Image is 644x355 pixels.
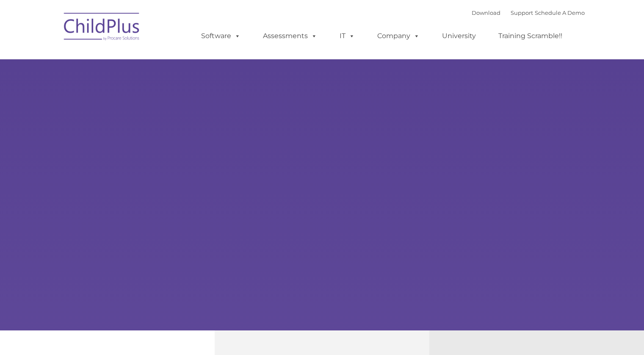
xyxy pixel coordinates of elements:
a: Download [472,9,500,16]
img: ChildPlus by Procare Solutions [60,7,144,49]
a: Company [369,28,428,44]
a: IT [331,28,363,44]
font: | [472,9,585,16]
a: Assessments [254,28,326,44]
a: Training Scramble!! [490,28,571,44]
a: Software [193,28,249,44]
a: University [434,28,484,44]
a: Support [511,9,533,16]
a: Schedule A Demo [535,9,585,16]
